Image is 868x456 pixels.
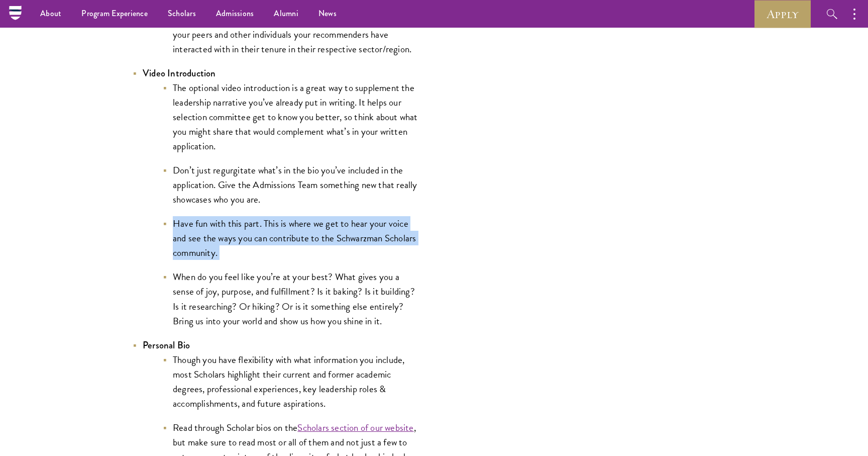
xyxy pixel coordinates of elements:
strong: Personal Bio [143,338,190,352]
strong: Video Introduction [143,66,216,80]
li: When do you feel like you’re at your best? What gives you a sense of joy, purpose, and fulfillmen... [163,269,419,328]
li: Have fun with this part. This is where we get to hear your voice and see the ways you can contrib... [163,216,419,260]
li: Though you have flexibility with what information you include, most Scholars highlight their curr... [163,352,419,411]
a: Scholars section of our website [297,420,413,435]
li: Don’t just regurgitate what’s in the bio you’ve included in the application. Give the Admissions ... [163,163,419,207]
li: The optional video introduction is a great way to supplement the leadership narrative you’ve alre... [163,80,419,153]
